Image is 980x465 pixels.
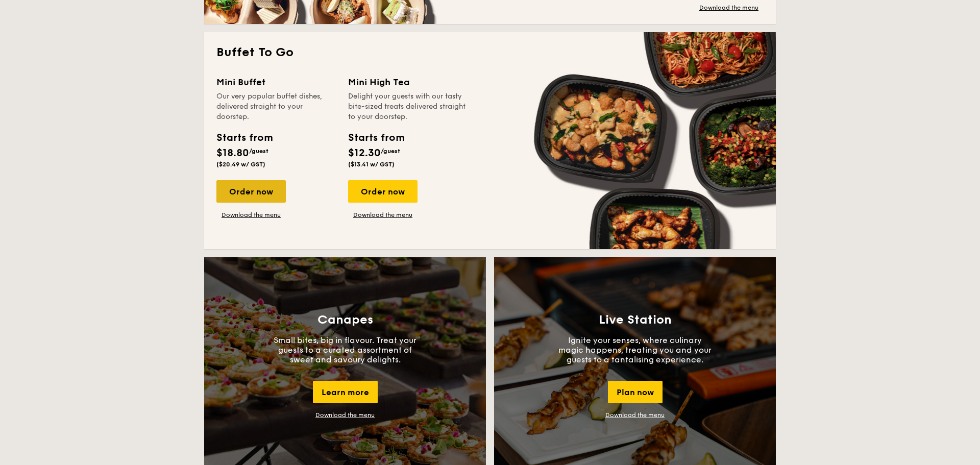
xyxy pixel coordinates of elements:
[216,44,764,61] h2: Buffet To Go
[216,75,336,89] div: Mini Buffet
[216,130,272,145] div: Starts from
[268,335,422,364] p: Small bites, big in flavour. Treat your guests to a curated assortment of sweet and savoury delig...
[694,4,764,12] a: Download the menu
[348,161,395,168] span: ($13.41 w/ GST)
[216,91,336,122] div: Our very popular buffet dishes, delivered straight to your doorstep.
[216,147,249,159] span: $18.80
[216,161,265,168] span: ($20.49 w/ GST)
[315,411,375,419] a: Download the menu
[317,313,373,327] h3: Canapes
[599,313,672,327] h3: Live Station
[348,91,468,122] div: Delight your guests with our tasty bite-sized treats delivered straight to your doorstep.
[216,180,286,203] div: Order now
[216,211,286,219] a: Download the menu
[381,148,400,155] span: /guest
[348,75,468,89] div: Mini High Tea
[348,211,418,219] a: Download the menu
[605,411,665,419] a: Download the menu
[608,381,663,403] div: Plan now
[313,381,378,403] div: Learn more
[348,147,381,159] span: $12.30
[558,335,712,364] p: Ignite your senses, where culinary magic happens, treating you and your guests to a tantalising e...
[348,130,404,145] div: Starts from
[348,180,418,203] div: Order now
[249,148,268,155] span: /guest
